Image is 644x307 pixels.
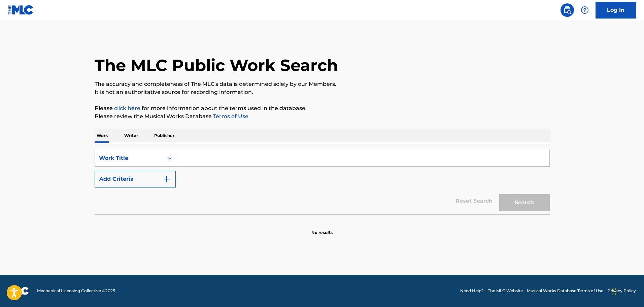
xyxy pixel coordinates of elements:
[8,5,34,15] img: MLC Logo
[152,129,176,143] p: Publisher
[561,3,574,17] a: Public Search
[610,275,644,307] iframe: Chat Widget
[163,175,171,183] img: 9d2ae6d4665cec9f34b9.svg
[212,113,248,120] a: Terms of Use
[563,6,571,14] img: search
[607,288,636,294] a: Privacy Policy
[488,288,523,294] a: The MLC Website
[95,55,338,75] h1: The MLC Public Work Search
[8,287,29,295] img: logo
[578,3,591,17] div: Help
[95,150,550,214] form: Search Form
[99,154,160,162] div: Work Title
[612,281,616,302] div: Arrastrar
[610,275,644,307] div: Widget de chat
[122,129,140,143] p: Writer
[37,288,115,294] span: Mechanical Licensing Collective © 2025
[95,88,550,96] p: It is not an authoritative source for recording information.
[95,104,550,112] p: Please for more information about the terms used in the database.
[527,288,603,294] a: Musical Works Database Terms of Use
[596,2,636,19] a: Log In
[460,288,484,294] a: Need Help?
[114,105,140,111] a: click here
[95,112,550,121] p: Please review the Musical Works Database
[95,129,110,143] p: Work
[95,80,550,88] p: The accuracy and completeness of The MLC's data is determined solely by our Members.
[95,171,176,187] button: Add Criteria
[311,221,333,236] p: No results
[581,6,589,14] img: help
